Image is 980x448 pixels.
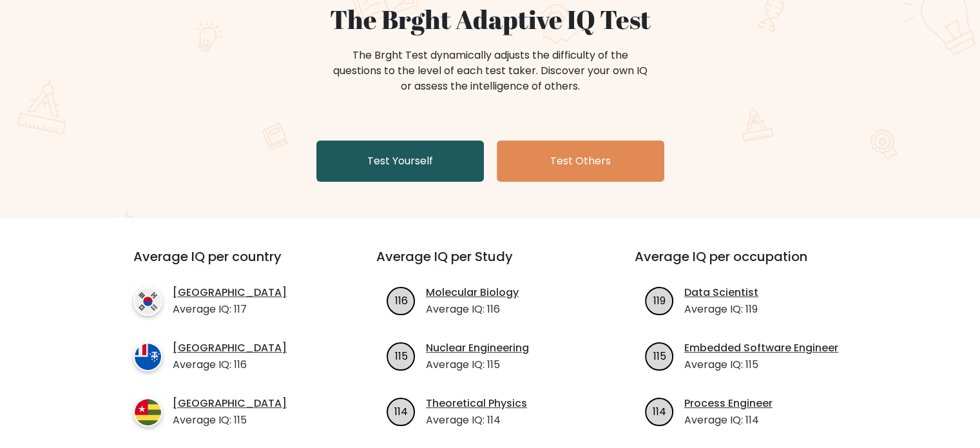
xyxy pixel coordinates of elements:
text: 115 [653,348,666,363]
a: [GEOGRAPHIC_DATA] [173,340,287,356]
a: Process Engineer [684,396,773,411]
p: Average IQ: 117 [173,302,287,317]
a: Test Others [497,141,664,182]
p: Average IQ: 119 [684,302,758,317]
a: Molecular Biology [426,285,519,300]
p: Average IQ: 115 [684,357,838,373]
a: Theoretical Physics [426,396,527,411]
a: [GEOGRAPHIC_DATA] [173,285,287,300]
p: Average IQ: 114 [426,413,527,428]
img: country [133,342,162,371]
text: 114 [394,404,408,418]
div: The Brght Test dynamically adjusts the difficulty of the questions to the level of each test take... [329,48,651,94]
a: Test Yourself [316,141,484,182]
a: Nuclear Engineering [426,340,529,356]
text: 119 [653,293,666,307]
p: Average IQ: 116 [173,357,287,373]
text: 114 [653,404,666,418]
p: Average IQ: 114 [684,413,773,428]
img: country [133,398,162,427]
img: country [133,287,162,316]
a: Embedded Software Engineer [684,340,838,356]
text: 116 [395,293,408,307]
h1: The Brght Adaptive IQ Test [176,4,805,35]
text: 115 [395,348,408,363]
p: Average IQ: 115 [173,413,287,428]
a: [GEOGRAPHIC_DATA] [173,396,287,411]
p: Average IQ: 116 [426,302,519,317]
h3: Average IQ per Study [376,249,604,280]
h3: Average IQ per occupation [635,249,862,280]
p: Average IQ: 115 [426,357,529,373]
a: Data Scientist [684,285,758,300]
h3: Average IQ per country [133,249,330,280]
